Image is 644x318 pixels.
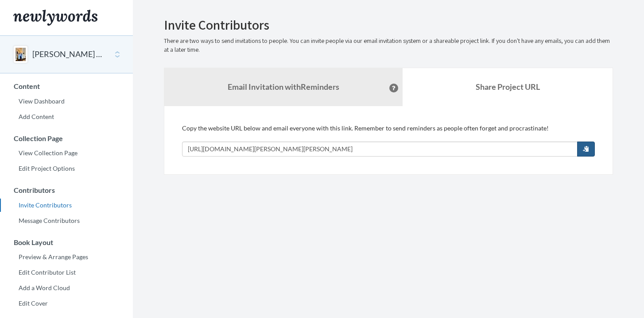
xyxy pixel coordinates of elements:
[182,124,595,157] div: Copy the website URL below and email everyone with this link. Remember to send reminders as peopl...
[32,49,104,60] button: [PERSON_NAME] and [PERSON_NAME]'s 30th Anniversary
[164,18,613,32] h2: Invite Contributors
[19,6,50,14] span: Support
[0,186,133,194] h3: Contributors
[0,134,133,142] h3: Collection Page
[0,82,133,90] h3: Content
[228,82,339,92] strong: Email Invitation with Reminders
[164,37,613,54] p: There are two ways to send invitations to people. You can invite people via our email invitation ...
[476,82,540,92] b: Share Project URL
[0,238,133,246] h3: Book Layout
[13,10,97,26] img: Newlywords logo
